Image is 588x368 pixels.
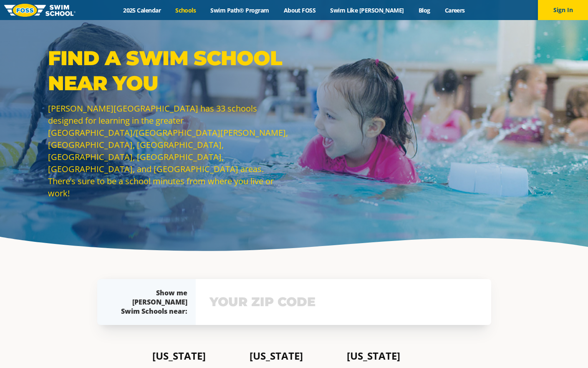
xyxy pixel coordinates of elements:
[411,6,437,14] a: Blog
[207,290,479,314] input: YOUR ZIP CODE
[203,6,276,14] a: Swim Path® Program
[116,6,168,14] a: 2025 Calendar
[437,6,472,14] a: Careers
[48,46,290,96] p: Find a Swim School Near You
[168,6,203,14] a: Schools
[152,350,241,362] h4: [US_STATE]
[114,288,187,316] div: Show me [PERSON_NAME] Swim Schools near:
[4,4,76,17] img: FOSS Swim School Logo
[347,350,436,362] h4: [US_STATE]
[250,350,338,362] h4: [US_STATE]
[323,6,411,14] a: Swim Like [PERSON_NAME]
[276,6,323,14] a: About FOSS
[48,102,290,199] p: [PERSON_NAME][GEOGRAPHIC_DATA] has 33 schools designed for learning in the greater [GEOGRAPHIC_DA...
